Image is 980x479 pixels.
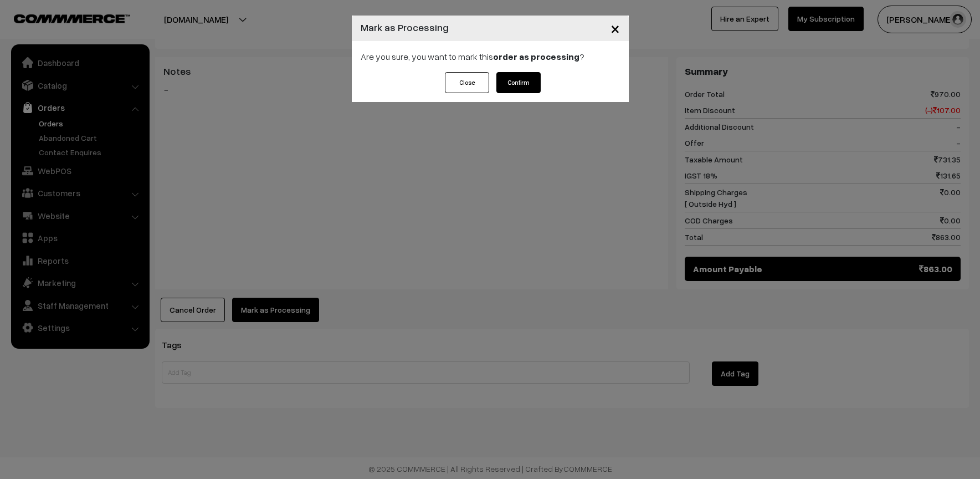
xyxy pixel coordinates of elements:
h4: Mark as Processing [361,20,449,35]
strong: order as processing [493,51,579,62]
button: Close [445,72,489,93]
button: Confirm [496,72,541,93]
button: Close [602,11,629,45]
span: × [610,18,620,38]
div: Are you sure, you want to mark this ? [352,41,629,72]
